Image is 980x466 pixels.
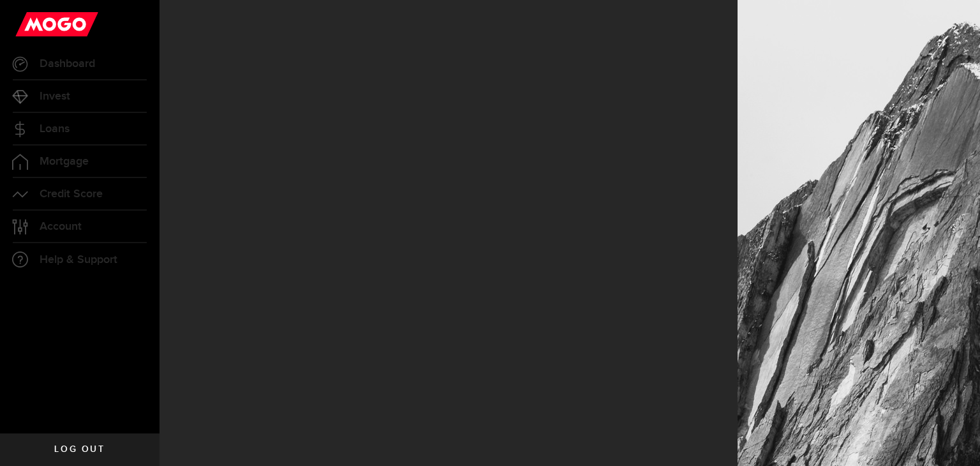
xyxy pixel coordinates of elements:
[40,91,70,102] span: Invest
[40,188,103,200] span: Credit Score
[40,254,117,266] span: Help & Support
[40,58,95,70] span: Dashboard
[40,123,70,135] span: Loans
[40,156,89,167] span: Mortgage
[54,445,105,454] span: Log out
[40,221,82,232] span: Account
